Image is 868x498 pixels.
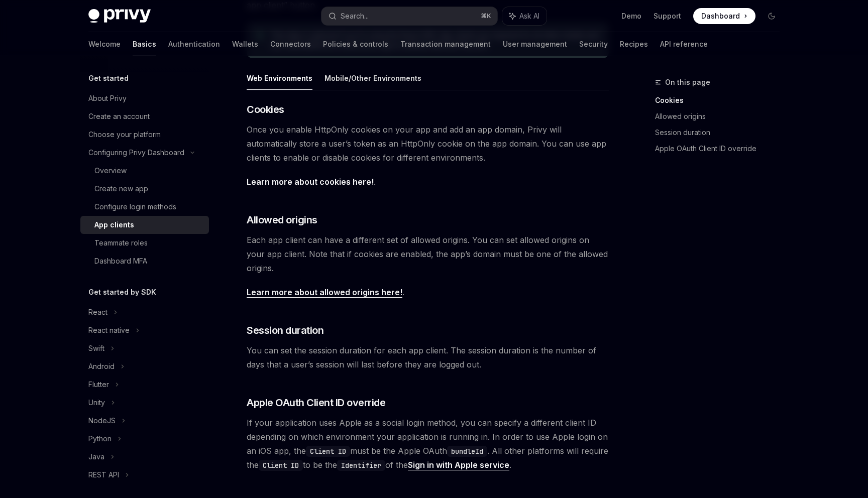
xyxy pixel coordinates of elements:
span: Session duration [247,323,323,337]
div: Create an account [88,110,150,122]
span: On this page [665,76,710,88]
span: . [247,175,609,189]
a: API reference [660,32,708,56]
a: Connectors [270,32,311,56]
a: Session duration [655,125,788,141]
a: Create new app [80,180,209,198]
div: Configure login methods [94,201,176,213]
div: App clients [94,219,134,231]
span: Allowed origins [247,213,317,227]
a: Demo [621,11,641,21]
span: Dashboard [701,11,740,21]
div: Dashboard MFA [94,255,147,267]
img: dark logo [88,9,151,23]
a: Learn more about cookies here! [247,177,374,187]
div: NodeJS [88,415,116,427]
button: Ask AI [502,7,547,25]
a: Security [579,32,608,56]
div: React [88,306,107,318]
div: Search... [341,10,369,22]
div: REST API [88,469,119,481]
div: Flutter [88,379,109,391]
span: ⌘ K [481,12,491,20]
span: Apple OAuth Client ID override [247,396,385,410]
div: About Privy [88,92,127,104]
a: Support [654,11,681,21]
code: Client ID [259,460,303,471]
a: Basics [133,32,156,56]
span: Each app client can have a different set of allowed origins. You can set allowed origins on your ... [247,233,609,275]
span: . [247,285,609,299]
span: You can set the session duration for each app client. The session duration is the number of days ... [247,343,609,371]
h5: Get started [88,72,129,84]
a: Overview [80,162,209,180]
button: Mobile/Other Environments [324,66,421,90]
span: Cookies [247,102,284,116]
code: bundleId [447,446,487,457]
a: Policies & controls [323,32,388,56]
a: Configure login methods [80,198,209,216]
a: Authentication [168,32,220,56]
a: Recipes [620,32,648,56]
button: Web Environments [247,66,312,90]
button: Toggle dark mode [764,8,780,24]
h5: Get started by SDK [88,286,156,298]
a: Cookies [655,92,788,108]
a: Welcome [88,32,121,56]
a: App clients [80,216,209,234]
a: Wallets [232,32,258,56]
a: User management [503,32,567,56]
a: Allowed origins [655,108,788,125]
div: React native [88,324,130,336]
a: Choose your platform [80,126,209,144]
div: Android [88,360,115,372]
div: Unity [88,397,105,409]
code: Identifier [337,460,385,471]
a: Create an account [80,107,209,126]
span: Once you enable HttpOnly cookies on your app and add an app domain, Privy will automatically stor... [247,122,609,165]
div: Python [88,433,112,445]
div: Create new app [94,183,148,195]
a: About Privy [80,89,209,107]
button: Search...⌘K [321,7,497,25]
div: Teammate roles [94,237,148,249]
a: Apple OAuth Client ID override [655,141,788,157]
span: Ask AI [519,11,539,21]
div: Configuring Privy Dashboard [88,147,184,159]
a: Sign in with Apple service [408,460,509,470]
a: Learn more about allowed origins here! [247,287,402,298]
div: Java [88,451,104,463]
div: Overview [94,165,127,177]
code: Client ID [306,446,350,457]
span: If your application uses Apple as a social login method, you can specify a different client ID de... [247,416,609,472]
div: Swift [88,342,104,354]
div: Choose your platform [88,129,161,141]
a: Transaction management [400,32,491,56]
a: Dashboard MFA [80,252,209,270]
a: Teammate roles [80,234,209,252]
a: Dashboard [693,8,755,24]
